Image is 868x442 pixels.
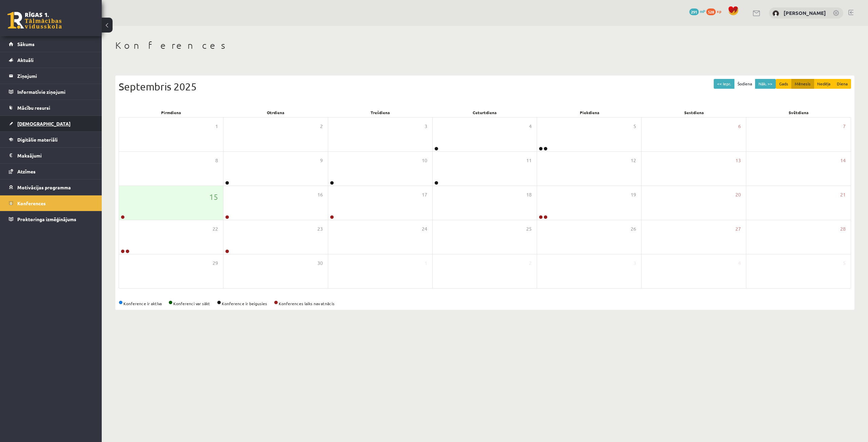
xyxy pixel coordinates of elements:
[17,200,46,206] span: Konferences
[714,79,734,89] button: << Iepr.
[9,68,93,84] a: Ziņojumi
[631,225,636,233] span: 26
[9,52,93,68] a: Aktuāli
[833,79,851,89] button: Diena
[9,116,93,131] a: [DEMOGRAPHIC_DATA]
[529,259,532,267] span: 2
[422,191,427,198] span: 17
[425,259,427,267] span: 1
[631,191,636,198] span: 19
[843,259,846,267] span: 5
[840,191,846,198] span: 21
[17,121,71,127] span: [DEMOGRAPHIC_DATA]
[746,108,851,117] div: Svētdiena
[328,108,433,117] div: Trešdiena
[317,225,323,233] span: 23
[17,216,76,222] span: Proktoringa izmēģinājums
[317,259,323,267] span: 30
[706,8,725,14] a: 528 xp
[9,164,93,179] a: Atzīmes
[320,123,323,130] span: 2
[526,157,532,164] span: 11
[791,79,814,89] button: Mēnesis
[317,191,323,198] span: 16
[119,79,851,94] div: Septembris 2025
[223,108,328,117] div: Otrdiena
[7,12,62,29] a: Rīgas 1. Tālmācības vidusskola
[9,211,93,227] a: Proktoringa izmēģinājums
[425,123,427,130] span: 3
[526,225,532,233] span: 25
[9,180,93,195] a: Motivācijas programma
[734,79,755,89] button: Šodiena
[9,195,93,211] a: Konferences
[735,191,741,198] span: 20
[9,132,93,147] a: Digitālie materiāli
[320,157,323,164] span: 9
[735,225,741,233] span: 27
[209,191,218,203] span: 15
[814,79,834,89] button: Nedēļa
[633,123,636,130] span: 5
[433,108,537,117] div: Ceturtdiena
[17,168,36,174] span: Atzīmes
[642,108,747,117] div: Sestdiena
[213,259,218,267] span: 29
[526,191,532,198] span: 18
[537,108,642,117] div: Piekdiena
[17,41,35,47] span: Sākums
[119,108,223,117] div: Pirmdiena
[422,225,427,233] span: 24
[840,225,846,233] span: 28
[735,157,741,164] span: 13
[700,8,705,14] span: mP
[9,100,93,115] a: Mācību resursi
[776,79,792,89] button: Gads
[17,84,93,100] legend: Informatīvie ziņojumi
[529,123,532,130] span: 4
[9,36,93,52] a: Sākums
[843,123,846,130] span: 7
[215,157,218,164] span: 8
[631,157,636,164] span: 12
[633,259,636,267] span: 3
[9,148,93,163] a: Maksājumi
[17,68,93,84] legend: Ziņojumi
[213,225,218,233] span: 22
[215,123,218,130] span: 1
[17,57,34,63] span: Aktuāli
[119,300,851,307] div: Konference ir aktīva Konferenci var sākt Konference ir beigusies Konferences laiks nav atnācis
[755,79,776,89] button: Nāk. >>
[706,8,716,15] span: 528
[717,8,721,14] span: xp
[17,136,58,143] span: Digitālie materiāli
[115,40,854,51] h1: Konferences
[738,123,741,130] span: 6
[17,148,93,163] legend: Maksājumi
[772,10,779,17] img: Alekss Kozlovskis
[784,9,826,16] a: [PERSON_NAME]
[422,157,427,164] span: 10
[738,259,741,267] span: 4
[689,8,705,14] a: 291 mP
[840,157,846,164] span: 14
[9,84,93,100] a: Informatīvie ziņojumi
[689,8,699,15] span: 291
[17,105,50,111] span: Mācību resursi
[17,184,71,190] span: Motivācijas programma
